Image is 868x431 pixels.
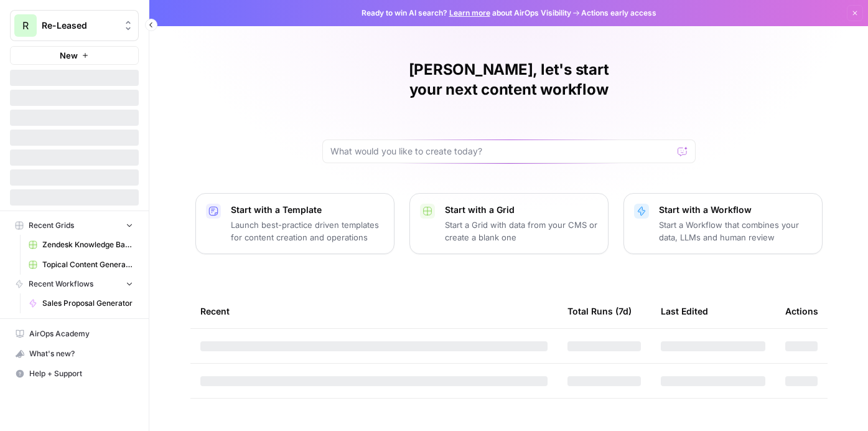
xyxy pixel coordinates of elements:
[29,328,133,339] span: AirOps Academy
[42,19,117,32] span: Re-Leased
[42,259,133,270] span: Topical Content Generation Grid
[22,18,29,33] span: R
[659,204,812,216] p: Start with a Workflow
[10,46,139,65] button: New
[445,219,598,244] p: Start a Grid with data from your CMS or create a blank one
[409,193,609,254] button: Start with a GridStart a Grid with data from your CMS or create a blank one
[10,275,139,293] button: Recent Workflows
[23,235,139,255] a: Zendesk Knowledge Base Update
[330,145,673,158] input: What would you like to create today?
[200,294,548,328] div: Recent
[10,344,139,364] button: What's new?
[195,193,394,254] button: Start with a TemplateLaunch best-practice driven templates for content creation and operations
[567,294,632,328] div: Total Runs (7d)
[623,193,823,254] button: Start with a WorkflowStart a Workflow that combines your data, LLMs and human review
[449,8,490,17] a: Learn more
[23,293,139,313] a: Sales Proposal Generator
[29,368,133,379] span: Help + Support
[659,219,812,244] p: Start a Workflow that combines your data, LLMs and human review
[42,239,133,250] span: Zendesk Knowledge Base Update
[11,344,138,363] div: What's new?
[10,324,139,344] a: AirOps Academy
[29,278,93,290] span: Recent Workflows
[231,204,384,216] p: Start with a Template
[10,10,139,41] button: Workspace: Re-Leased
[445,204,598,216] p: Start with a Grid
[60,49,78,62] span: New
[10,364,139,384] button: Help + Support
[661,294,708,328] div: Last Edited
[322,60,696,100] h1: [PERSON_NAME], let's start your next content workflow
[231,219,384,244] p: Launch best-practice driven templates for content creation and operations
[581,7,656,19] span: Actions early access
[362,7,571,19] span: Ready to win AI search? about AirOps Visibility
[42,298,133,309] span: Sales Proposal Generator
[785,294,818,328] div: Actions
[29,220,74,231] span: Recent Grids
[10,216,139,235] button: Recent Grids
[23,255,139,275] a: Topical Content Generation Grid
